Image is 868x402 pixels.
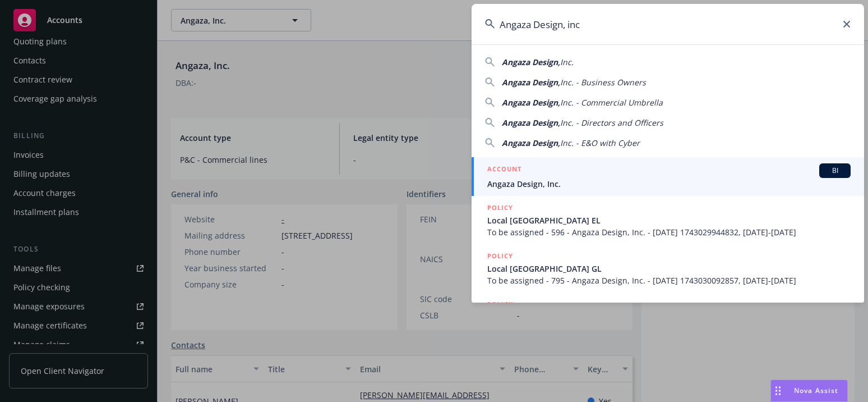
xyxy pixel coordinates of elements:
[502,117,560,128] span: Angaza Design,
[502,97,560,108] span: Angaza Design,
[794,386,838,395] span: Nova Assist
[487,214,851,226] span: Local [GEOGRAPHIC_DATA] EL
[560,57,574,67] span: Inc.
[472,196,864,244] a: POLICYLocal [GEOGRAPHIC_DATA] ELTo be assigned - 596 - Angaza Design, Inc. - [DATE] 1743029944832...
[560,97,663,108] span: Inc. - Commercial Umbrella
[472,293,864,341] a: POLICY
[560,117,663,128] span: Inc. - Directors and Officers
[487,299,513,310] h5: POLICY
[560,138,640,148] span: Inc. - E&O with Cyber
[487,163,521,177] h5: ACCOUNT
[487,202,513,213] h5: POLICY
[472,4,864,44] input: Search...
[487,263,851,275] span: Local [GEOGRAPHIC_DATA] GL
[771,380,785,401] div: Drag to move
[487,250,513,262] h5: POLICY
[502,138,560,148] span: Angaza Design,
[502,77,560,88] span: Angaza Design,
[560,77,646,88] span: Inc. - Business Owners
[472,244,864,293] a: POLICYLocal [GEOGRAPHIC_DATA] GLTo be assigned - 795 - Angaza Design, Inc. - [DATE] 1743030092857...
[824,166,846,176] span: BI
[487,226,851,238] span: To be assigned - 596 - Angaza Design, Inc. - [DATE] 1743029944832, [DATE]-[DATE]
[502,57,560,67] span: Angaza Design,
[487,275,851,286] span: To be assigned - 795 - Angaza Design, Inc. - [DATE] 1743030092857, [DATE]-[DATE]
[487,178,851,190] span: Angaza Design, Inc.
[472,157,864,196] a: ACCOUNTBIAngaza Design, Inc.
[770,380,848,402] button: Nova Assist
